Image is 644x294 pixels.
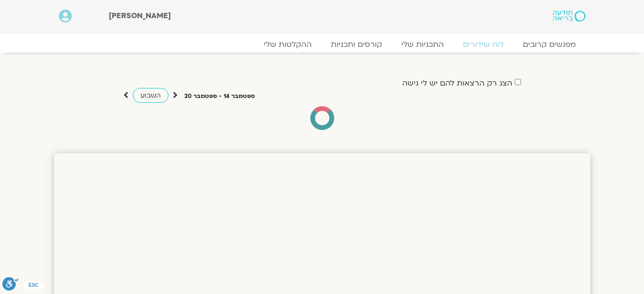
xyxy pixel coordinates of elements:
[254,40,321,49] a: ההקלטות שלי
[321,40,392,49] a: קורסים ותכניות
[133,88,169,103] a: השבוע
[392,40,453,49] a: התכניות שלי
[140,91,161,100] span: השבוע
[109,11,171,21] span: [PERSON_NAME]
[453,40,513,49] a: לוח שידורים
[184,91,255,101] p: ספטמבר 14 - ספטמבר 20
[59,40,586,49] nav: Menu
[513,40,586,49] a: מפגשים קרובים
[402,79,512,87] label: הצג רק הרצאות להם יש לי גישה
